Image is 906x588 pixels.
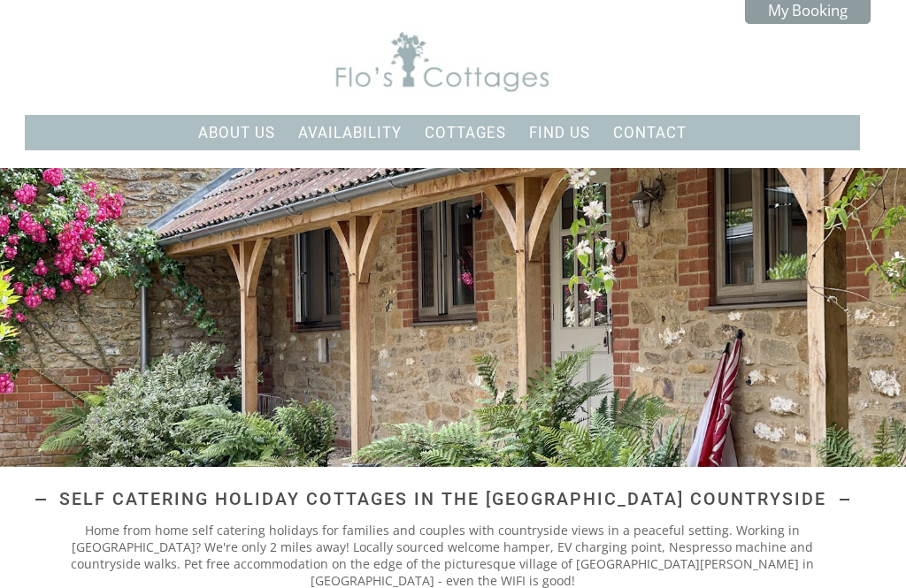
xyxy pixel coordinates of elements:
a: Find us [529,124,590,141]
img: Flo's Cottages [332,31,553,93]
a: About Us [198,124,275,141]
a: Availability [298,124,402,141]
span: Self catering holiday cottages in the [GEOGRAPHIC_DATA] countryside [46,489,840,509]
a: Contact [613,124,687,141]
a: Cottages [425,124,506,141]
